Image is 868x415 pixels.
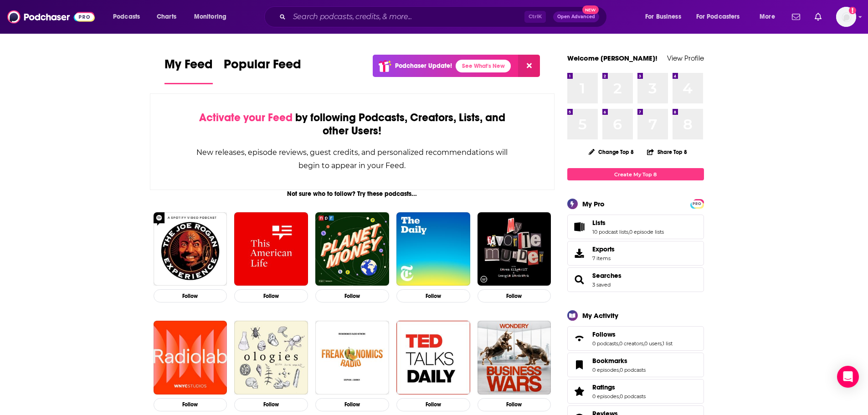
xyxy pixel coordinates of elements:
[836,7,856,27] button: Show profile menu
[639,10,693,24] button: open menu
[234,321,308,395] img: Ologies with Alie Ward
[478,321,551,395] img: Business Wars
[592,245,615,253] span: Exports
[667,54,704,62] a: View Profile
[478,398,551,411] button: Follow
[836,7,856,27] span: Logged in as psamuelson01
[592,357,627,365] span: Bookmarks
[811,9,825,25] a: Show notifications dropdown
[583,146,640,158] button: Change Top 8
[592,383,615,391] span: Ratings
[663,340,673,347] a: 1 list
[113,10,140,23] span: Podcasts
[618,340,619,347] span: ,
[567,168,704,180] a: Create My Top 8
[592,340,618,347] a: 0 podcasts
[696,10,740,23] span: For Podcasters
[396,398,470,411] button: Follow
[570,247,589,260] span: Exports
[582,200,605,208] div: My Pro
[194,10,226,23] span: Monitoring
[154,321,227,395] img: Radiolab
[396,212,470,286] img: The Daily
[164,56,213,77] span: My Feed
[582,311,618,320] div: My Activity
[620,367,646,373] a: 0 podcasts
[662,340,663,347] span: ,
[154,398,227,411] button: Follow
[154,289,227,302] button: Follow
[478,212,551,286] img: My Favorite Murder with Karen Kilgariff and Georgia Hardstark
[524,11,546,23] span: Ctrl K
[196,111,509,138] div: by following Podcasts, Creators, Lists, and other Users!
[396,321,470,395] img: TED Talks Daily
[154,212,227,286] img: The Joe Rogan Experience
[188,10,238,24] button: open menu
[570,332,589,345] a: Follows
[7,8,95,26] img: Podchaser - Follow, Share and Rate Podcasts
[157,10,176,23] span: Charts
[643,340,644,347] span: ,
[592,367,619,373] a: 0 episodes
[315,212,389,286] img: Planet Money
[620,393,646,400] a: 0 podcasts
[692,200,703,207] a: PRO
[619,393,620,400] span: ,
[592,282,611,288] a: 3 saved
[234,212,308,286] img: This American Life
[456,60,511,72] a: See What's New
[788,9,804,25] a: Show notifications dropdown
[150,190,555,198] div: Not sure who to follow? Try these podcasts...
[570,359,589,371] a: Bookmarks
[199,111,293,124] span: Activate your Feed
[647,143,688,161] button: Share Top 8
[234,289,308,302] button: Follow
[690,10,753,24] button: open menu
[592,272,621,280] a: Searches
[592,219,606,227] span: Lists
[592,330,616,338] span: Follows
[315,321,389,395] a: Freakonomics Radio
[619,367,620,373] span: ,
[570,220,589,233] a: Lists
[151,10,182,24] a: Charts
[629,229,664,235] a: 0 episode lists
[567,326,704,351] span: Follows
[837,366,859,388] div: Open Intercom Messenger
[849,7,856,14] svg: Add a profile image
[592,383,646,391] a: Ratings
[164,56,213,84] a: My Feed
[567,54,657,62] a: Welcome [PERSON_NAME]!
[315,398,389,411] button: Follow
[592,229,628,235] a: 10 podcast lists
[570,385,589,398] a: Ratings
[753,10,786,24] button: open menu
[644,340,662,347] a: 0 users
[273,6,616,27] div: Search podcasts, credits, & more...
[567,241,704,266] a: Exports
[395,62,452,70] p: Podchaser Update!
[592,357,646,365] a: Bookmarks
[315,289,389,302] button: Follow
[592,255,615,261] span: 7 items
[645,10,681,23] span: For Business
[619,340,643,347] a: 0 creators
[628,229,629,235] span: ,
[224,56,301,77] span: Popular Feed
[567,267,704,292] span: Searches
[553,11,599,22] button: Open AdvancedNew
[396,289,470,302] button: Follow
[289,10,524,24] input: Search podcasts, credits, & more...
[592,393,619,400] a: 0 episodes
